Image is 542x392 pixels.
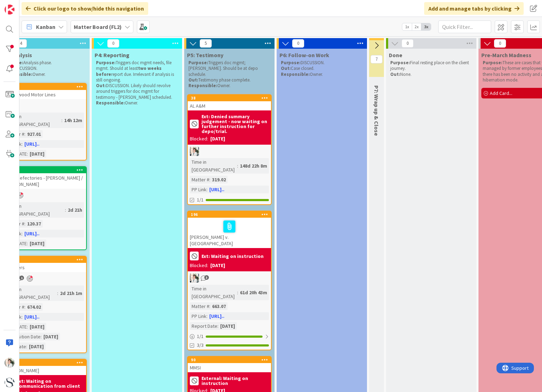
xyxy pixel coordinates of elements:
[3,167,86,189] div: 501Reno Refectories - [PERSON_NAME] / [PERSON_NAME]
[237,162,238,170] span: :
[190,322,217,330] div: Report Date
[3,360,86,375] div: 362[PERSON_NAME]
[3,84,86,99] div: 496Greenwood Motor Lines
[190,273,199,283] img: KT
[390,71,400,77] strong: Out:
[191,96,271,101] div: 38
[210,176,228,183] div: 319.02
[389,52,402,59] span: Done
[424,2,524,15] div: Add and manage tabs by clicking
[188,83,270,89] p: Owner.
[201,376,269,386] b: External: Waiting on instruction
[5,358,14,368] img: KT
[188,211,271,248] div: 196[PERSON_NAME] v. [GEOGRAPHIC_DATA]
[188,332,271,341] div: 1/1
[238,289,269,296] div: 61d 20h 43m
[96,100,178,106] p: Owner.
[188,83,217,89] strong: Responsible:
[281,71,310,77] strong: Responsible:
[190,135,208,143] div: Blocked:
[27,343,46,350] div: [DATE]
[188,147,271,156] div: KT
[6,168,86,173] div: 501
[188,211,271,218] div: 196
[62,116,84,124] div: 14h 12m
[218,322,237,330] div: [DATE]
[188,95,271,101] div: 38
[421,23,431,30] span: 3x
[197,196,204,204] span: 1/1
[4,72,85,77] p: Owner.
[373,85,380,136] span: P7: Wrap up & Close
[95,52,130,59] span: P4: Reporting
[96,60,178,83] p: Triggers doc mgmt needs, file mgmt. Should at least report due. Irrelevant if analysis is still o...
[96,83,106,89] strong: Out:
[238,162,269,170] div: 148d 22h 8m
[25,303,43,311] div: 674.02
[4,60,85,66] p: Analysis phase.
[190,302,209,310] div: Matter #
[191,212,271,217] div: 196
[22,313,23,321] span: :
[210,302,228,310] div: 663.07
[22,230,23,237] span: :
[281,66,363,71] p: Case closed.
[96,60,116,66] strong: Purpose:
[281,60,301,66] strong: Purpose:
[66,206,84,214] div: 2d 21h
[402,39,414,48] span: 0
[24,230,40,237] a: [URL]..
[210,262,225,269] div: [DATE]
[3,90,86,99] div: Greenwood Motor Lines
[27,240,28,247] span: :
[96,100,125,106] strong: Responsible:
[217,322,218,330] span: :
[5,378,14,387] img: avatar
[24,220,25,228] span: :
[26,343,27,350] span: :
[292,39,304,48] span: 0
[190,158,237,174] div: Time in [GEOGRAPHIC_DATA]
[22,140,23,148] span: :
[188,60,270,77] p: Triggers doc mgmt; [PERSON_NAME]. Should be at depo schedule.
[200,39,212,48] span: 5
[3,360,86,366] div: 362
[190,186,206,193] div: PP Link
[206,186,207,193] span: :
[4,66,85,71] p: DISCUSSION.
[412,23,421,30] span: 2x
[17,379,84,388] b: Ext: Waiting on communication from client
[390,72,472,77] p: None.
[279,52,329,59] span: P6: Follow-on Work
[188,60,208,66] strong: Purpose:
[24,141,40,147] a: [URL]..
[24,130,25,138] span: :
[3,84,86,90] div: 496
[19,276,24,280] span: 1
[22,2,148,15] div: Click our logo to show/hide this navigation
[209,176,210,183] span: :
[28,240,46,247] div: [DATE]
[481,52,531,59] span: Pre-March Madness
[107,39,119,48] span: 0
[28,323,46,331] div: [DATE]
[36,23,55,31] span: Kanban
[209,302,210,310] span: :
[438,20,491,33] input: Quick Filter...
[6,84,86,89] div: 496
[3,167,86,173] div: 501
[190,262,208,269] div: Blocked:
[494,39,506,48] span: 0
[209,313,224,319] a: [URL]..
[210,135,225,143] div: [DATE]
[188,101,271,110] div: AL A&M
[390,60,472,72] p: Final resting place on the client journey.
[96,83,178,100] p: DISCUSSION. Likely should revolve around triggers for doc mgmt for testimony - [PERSON_NAME] sche...
[281,72,363,77] p: Owner.
[5,113,61,128] div: Time in [GEOGRAPHIC_DATA]
[15,39,27,48] span: 4
[61,116,62,124] span: :
[371,55,383,64] span: 7
[237,289,238,296] span: :
[201,254,264,259] b: Ext: Waiting on instruction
